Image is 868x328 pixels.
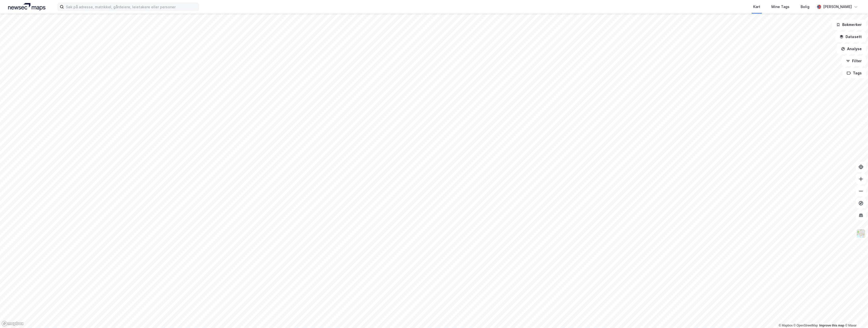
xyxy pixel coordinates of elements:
[823,4,852,10] div: [PERSON_NAME]
[2,321,24,326] a: Mapbox homepage
[794,324,818,327] a: OpenStreetMap
[771,4,790,10] div: Mine Tags
[8,3,45,11] img: logo.a4113a55bc3d86da70a041830d287a7e.svg
[64,3,199,11] input: Søk på adresse, matrikkel, gårdeiere, leietakere eller personer
[819,324,844,327] a: Improve this map
[842,56,866,66] button: Filter
[843,304,868,328] iframe: Chat Widget
[779,324,793,327] a: Mapbox
[832,20,866,30] button: Bokmerker
[801,4,809,10] div: Bolig
[843,304,868,328] div: Kontrollprogram for chat
[835,32,866,42] button: Datasett
[856,229,866,238] img: Z
[753,4,760,10] div: Kart
[837,44,866,54] button: Analyse
[843,68,866,78] button: Tags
